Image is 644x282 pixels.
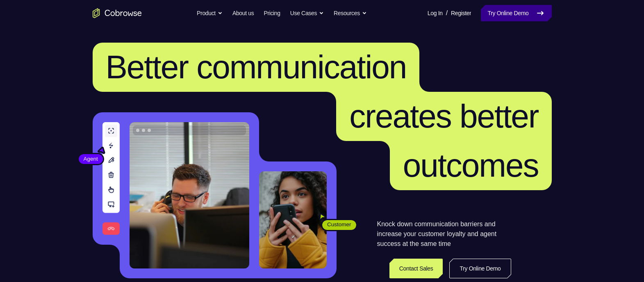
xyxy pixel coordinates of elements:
[197,5,223,21] button: Product
[264,5,280,21] a: Pricing
[130,122,249,268] img: A customer support agent talking on the phone
[403,147,539,184] span: outcomes
[349,98,538,134] span: creates better
[389,259,443,278] a: Contact Sales
[451,5,471,21] a: Register
[93,8,142,18] a: Go to the home page
[377,219,511,249] p: Knock down communication barriers and increase your customer loyalty and agent success at the sam...
[449,259,511,278] a: Try Online Demo
[259,171,327,268] img: A customer holding their phone
[446,8,448,18] span: /
[334,5,367,21] button: Resources
[232,5,254,21] a: About us
[290,5,324,21] button: Use Cases
[481,5,551,21] a: Try Online Demo
[106,49,407,85] span: Better communication
[428,5,443,21] a: Log In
